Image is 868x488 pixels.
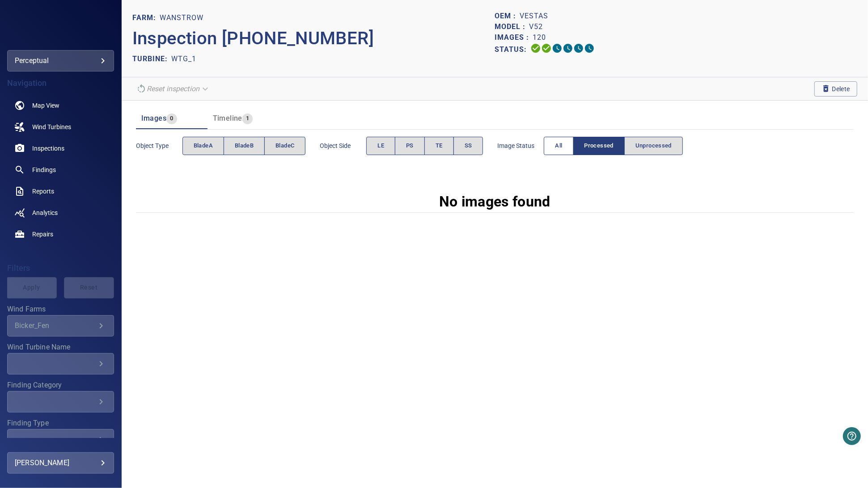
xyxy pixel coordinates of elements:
p: Inspection [PHONE_NUMBER] [132,25,495,52]
span: Unprocessed [635,141,672,151]
svg: Matching 0% [573,43,584,54]
span: PS [406,141,414,151]
button: SS [453,137,483,155]
span: LE [377,141,384,151]
span: bladeC [275,141,294,151]
span: Image Status [497,141,544,150]
a: map noActive [7,95,114,116]
p: Model : [495,21,529,32]
p: Images : [495,32,533,43]
span: Object type [136,141,182,150]
svg: Selecting 0% [552,43,563,54]
a: windturbines noActive [7,116,114,138]
div: Wind Turbine Name [7,353,114,374]
a: analytics noActive [7,202,114,223]
p: 120 [533,32,546,43]
p: Wanstrow [160,13,203,23]
a: findings noActive [7,159,114,181]
span: Findings [32,165,56,174]
button: Unprocessed [624,137,683,155]
div: perceptual [15,54,106,68]
a: inspections noActive [7,138,114,159]
div: objectSide [366,137,483,155]
label: Wind Farms [7,306,114,313]
p: OEM : [495,11,520,21]
span: Repairs [32,230,53,239]
p: No images found [439,191,550,212]
p: Vestas [520,11,548,21]
svg: Classification 0% [584,43,595,54]
span: TE [436,141,443,151]
a: reports noActive [7,181,114,202]
img: perceptual-logo [35,22,86,31]
span: Object Side [320,141,366,150]
label: Finding Category [7,382,114,389]
div: [PERSON_NAME] [15,456,106,470]
div: Bicker_Fen [15,321,96,330]
svg: Data Formatted 100% [541,43,552,54]
div: imageStatus [544,137,683,155]
span: Inspections [32,144,64,153]
span: All [555,141,562,151]
svg: Uploading 100% [530,43,541,54]
button: bladeB [224,137,265,155]
button: Delete [814,81,857,97]
span: bladeB [235,141,254,151]
p: TURBINE: [132,54,171,64]
div: perceptual [7,50,114,72]
h4: Navigation [7,79,114,88]
button: TE [424,137,454,155]
span: Processed [584,141,614,151]
span: Images [141,114,166,122]
p: FARM: [132,13,160,23]
button: All [544,137,573,155]
span: Delete [821,84,850,94]
div: objectType [182,137,306,155]
div: Wind Farms [7,315,114,337]
span: SS [465,141,472,151]
button: bladeA [182,137,224,155]
svg: ML Processing 0% [563,43,573,54]
span: Wind Turbines [32,122,71,131]
span: Timeline [213,114,242,122]
div: Finding Category [7,391,114,412]
button: bladeC [264,137,305,155]
label: Finding Type [7,420,114,427]
div: Finding Type [7,429,114,450]
p: V52 [529,21,543,32]
p: WTG_1 [171,54,196,64]
span: 1 [242,114,253,124]
label: Wind Turbine Name [7,344,114,351]
button: PS [395,137,425,155]
span: 0 [166,114,177,124]
p: Status: [495,43,530,56]
em: Reset inspection [147,84,199,93]
a: repairs noActive [7,223,114,245]
div: Unable to reset the inspection due to your user permissions [132,81,214,97]
span: Reports [32,187,54,196]
span: Analytics [32,208,58,217]
span: Map View [32,101,59,110]
div: Reset inspection [132,81,214,97]
button: Processed [573,137,625,155]
button: LE [366,137,395,155]
h4: Filters [7,264,114,273]
span: bladeA [194,141,213,151]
